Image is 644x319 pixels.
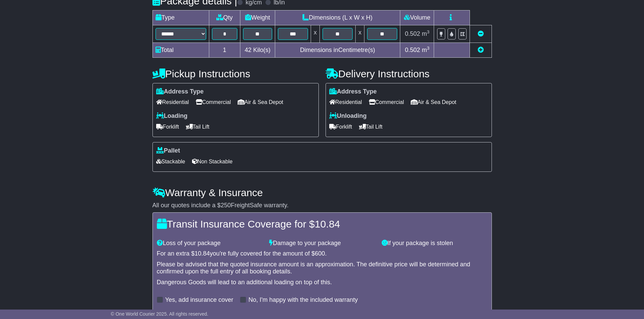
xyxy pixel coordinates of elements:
[378,240,491,247] div: If your package is stolen
[156,156,185,167] span: Stackable
[329,97,362,107] span: Residential
[209,10,240,25] td: Qty
[315,218,340,230] span: 10.84
[405,30,420,37] span: 0.502
[275,10,400,25] td: Dimensions (L x W x H)
[326,68,492,79] h4: Delivery Instructions
[478,30,484,37] a: Remove this item
[427,29,430,34] sup: 3
[311,25,319,43] td: x
[209,43,240,57] td: 1
[195,250,210,257] span: 10.84
[156,147,180,155] label: Pallet
[359,122,383,132] span: Tail Lift
[400,10,434,25] td: Volume
[196,97,231,107] span: Commercial
[422,30,430,37] span: m
[156,122,179,132] span: Forklift
[156,88,204,96] label: Address Type
[240,43,275,57] td: Kilo(s)
[245,47,252,53] span: 42
[369,97,404,107] span: Commercial
[315,250,325,257] span: 600
[427,46,430,51] sup: 3
[221,202,231,209] span: 250
[411,97,456,107] span: Air & Sea Depot
[422,47,430,53] span: m
[275,43,400,57] td: Dimensions in Centimetre(s)
[152,10,209,25] td: Type
[329,122,352,132] span: Forklift
[156,112,188,120] label: Loading
[405,47,420,53] span: 0.502
[153,240,266,247] div: Loss of your package
[329,88,377,96] label: Address Type
[165,296,233,304] label: Yes, add insurance cover
[157,218,487,230] h4: Transit Insurance Coverage for $
[478,47,484,53] a: Add new item
[266,240,378,247] div: Damage to your package
[248,296,358,304] label: No, I'm happy with the included warranty
[156,97,189,107] span: Residential
[152,187,492,198] h4: Warranty & Insurance
[152,43,209,57] td: Total
[329,112,367,120] label: Unloading
[152,68,319,79] h4: Pickup Instructions
[157,250,487,258] div: For an extra $ you're fully covered for the amount of $ .
[238,97,283,107] span: Air & Sea Depot
[111,311,209,317] span: © One World Courier 2025. All rights reserved.
[157,279,487,286] div: Dangerous Goods will lead to an additional loading on top of this.
[192,156,233,167] span: Non Stackable
[356,25,364,43] td: x
[186,122,210,132] span: Tail Lift
[152,202,492,209] div: All our quotes include a $ FreightSafe warranty.
[157,261,487,275] div: Please be advised that the quoted insurance amount is an approximation. The definitive price will...
[240,10,275,25] td: Weight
